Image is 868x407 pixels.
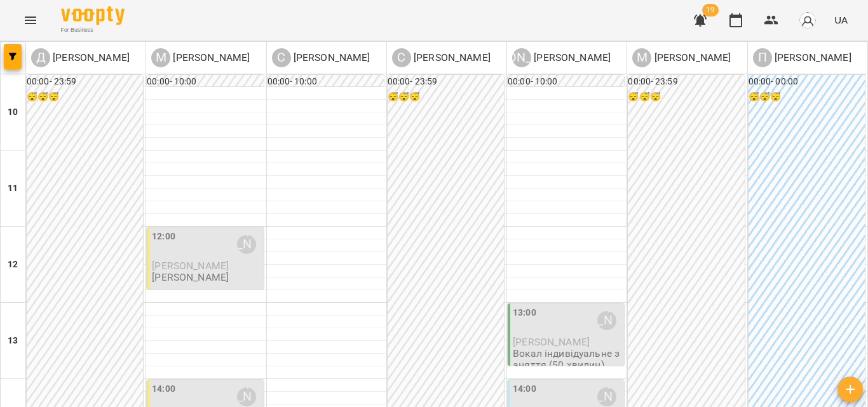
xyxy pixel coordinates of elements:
h6: 00:00 - 23:59 [27,75,143,89]
a: [PERSON_NAME] [PERSON_NAME] [512,48,611,67]
div: Антонюк Софія [597,311,616,330]
h6: 00:00 - 23:59 [628,75,744,89]
div: С [272,48,291,67]
div: Антонюк Софія [597,387,616,406]
button: UA [829,8,853,32]
span: UA [834,13,848,27]
div: Антонюк Софія [512,48,611,67]
div: Дробна Уляна [31,48,130,67]
h6: 12 [8,258,18,272]
a: Д [PERSON_NAME] [31,48,130,67]
p: [PERSON_NAME] [291,50,370,65]
div: П [753,48,772,67]
h6: 00:00 - 10:00 [508,75,624,89]
p: [PERSON_NAME] [531,50,611,65]
img: avatar_s.png [799,11,817,29]
h6: 00:00 - 10:00 [268,75,384,89]
div: М [632,48,651,67]
label: 14:00 [513,382,536,396]
h6: 13 [8,334,18,348]
div: Марченкова Анастасія [237,235,256,254]
div: М [151,48,170,67]
h6: 😴😴😴 [27,90,143,104]
p: [PERSON_NAME] [772,50,851,65]
label: 13:00 [513,306,536,320]
a: П [PERSON_NAME] [753,48,851,67]
p: [PERSON_NAME] [50,50,130,65]
h6: 11 [8,182,18,196]
h6: 00:00 - 00:00 [749,75,865,89]
div: [PERSON_NAME] [512,48,531,67]
p: Вокал індивідуальне заняття (50 хвилин) [513,348,621,370]
div: Марченкова Анастасія [237,387,256,406]
label: 12:00 [152,230,175,244]
button: Створити урок [837,377,863,402]
span: 19 [702,4,719,17]
div: Савіцька Зоряна [272,48,370,67]
span: For Business [61,26,125,34]
h6: 00:00 - 23:59 [388,75,504,89]
p: [PERSON_NAME] [170,50,250,65]
a: С [PERSON_NAME] [272,48,370,67]
div: Полтавцева Наталя [753,48,851,67]
div: Д [31,48,50,67]
button: Menu [15,5,46,36]
h6: 00:00 - 10:00 [147,75,263,89]
p: [PERSON_NAME] [651,50,731,65]
p: [PERSON_NAME] [411,50,491,65]
a: М [PERSON_NAME] [632,48,731,67]
img: Voopty Logo [61,6,125,25]
p: [PERSON_NAME] [152,272,229,283]
div: Мельник Божена [632,48,731,67]
div: Марченкова Анастасія [151,48,250,67]
a: М [PERSON_NAME] [151,48,250,67]
h6: 😴😴😴 [388,90,504,104]
div: Слободян Андрій [392,48,491,67]
h6: 10 [8,105,18,119]
h6: 😴😴😴 [628,90,744,104]
span: [PERSON_NAME] [152,260,229,272]
h6: 😴😴😴 [749,90,865,104]
span: [PERSON_NAME] [513,336,590,348]
div: С [392,48,411,67]
a: С [PERSON_NAME] [392,48,491,67]
label: 14:00 [152,382,175,396]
